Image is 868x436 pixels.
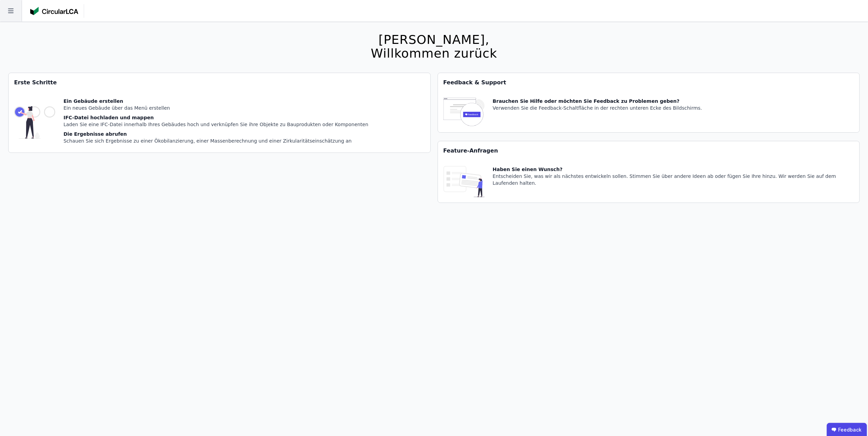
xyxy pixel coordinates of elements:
[443,98,485,127] img: feedback-icon-HCTs5lye.svg
[30,7,78,15] img: Concular
[63,131,368,137] div: Die Ergebnisse abrufen
[493,105,702,111] div: Verwenden Sie die Feedback-Schaltfläche in der rechten unteren Ecke des Bildschirms.
[63,105,368,111] div: Ein neues Gebäude über das Menü erstellen
[438,73,860,92] div: Feedback & Support
[371,33,497,47] div: [PERSON_NAME],
[9,73,430,92] div: Erste Schritte
[63,137,368,144] div: Schauen Sie sich Ergebnisse zu einer Ökobilanzierung, einer Massenberechnung und einer Zirkularit...
[443,166,485,197] img: feature_request_tile-UiXE1qGU.svg
[493,166,854,173] div: Haben Sie einen Wunsch?
[493,98,702,105] div: Brauchen Sie Hilfe oder möchten Sie Feedback zu Problemen geben?
[371,47,497,60] div: Willkommen zurück
[63,98,368,105] div: Ein Gebäude erstellen
[14,98,55,147] img: getting_started_tile-DrF_GRSv.svg
[63,114,368,121] div: IFC-Datei hochladen und mappen
[63,121,368,128] div: Laden Sie eine IFC-Datei innerhalb Ihres Gebäudes hoch und verknüpfen Sie ihre Objekte zu Bauprod...
[438,141,860,160] div: Feature-Anfragen
[493,173,854,186] div: Entscheiden Sie, was wir als nächstes entwickeln sollen. Stimmen Sie über andere Ideen ab oder fü...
